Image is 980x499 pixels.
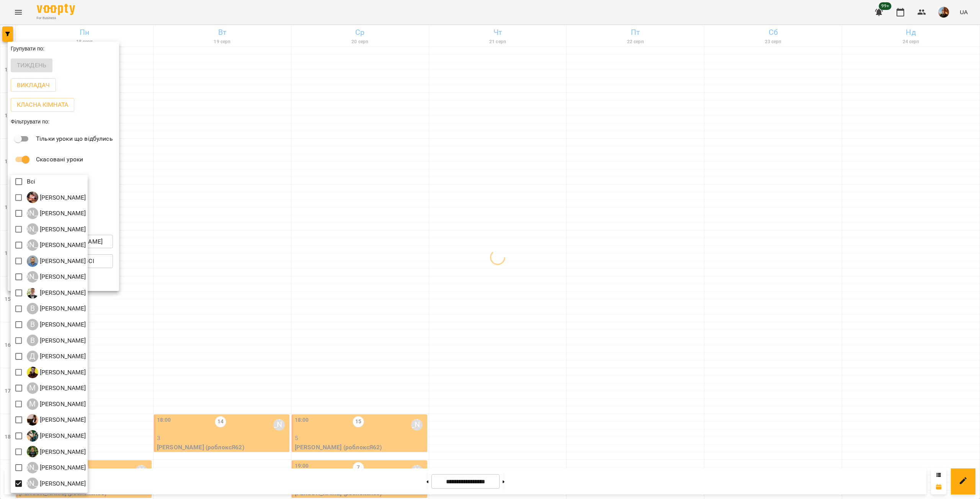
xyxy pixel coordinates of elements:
[27,382,86,394] a: М [PERSON_NAME]
[38,272,86,281] p: [PERSON_NAME]
[27,414,86,426] a: Н [PERSON_NAME]
[38,320,86,329] p: [PERSON_NAME]
[27,303,38,314] div: В
[38,336,86,345] p: [PERSON_NAME]
[27,446,86,457] a: Р [PERSON_NAME]
[27,303,86,314] a: В [PERSON_NAME]
[38,304,86,313] p: [PERSON_NAME]
[27,430,86,442] a: О [PERSON_NAME]
[27,319,38,330] div: В
[27,398,86,410] a: М [PERSON_NAME]
[27,271,38,283] div: [PERSON_NAME]
[27,414,38,426] img: Н
[38,400,86,409] p: [PERSON_NAME]
[27,223,86,235] a: [PERSON_NAME] [PERSON_NAME]
[27,239,38,251] div: [PERSON_NAME]
[27,287,86,299] div: Вадим Моргун
[27,303,86,314] div: Владислав Границький
[27,255,38,267] img: А
[38,225,86,234] p: [PERSON_NAME]
[27,287,38,299] img: В
[27,367,38,378] img: Д
[38,257,86,266] p: [PERSON_NAME]
[27,208,38,219] div: [PERSON_NAME]
[38,431,86,440] p: [PERSON_NAME]
[38,384,86,393] p: [PERSON_NAME]
[27,478,86,489] a: [PERSON_NAME] [PERSON_NAME]
[27,271,86,283] div: Артем Кот
[27,319,86,330] a: В [PERSON_NAME]
[38,288,86,297] p: [PERSON_NAME]
[38,447,86,457] p: [PERSON_NAME]
[38,193,86,202] p: [PERSON_NAME]
[27,430,38,442] img: О
[27,177,35,186] p: Всі
[27,255,86,267] a: А [PERSON_NAME]
[27,367,86,378] div: Денис Пущало
[27,398,38,410] div: М
[27,446,38,457] img: Р
[27,319,86,330] div: Володимир Ярошинський
[38,368,86,377] p: [PERSON_NAME]
[27,430,86,442] div: Ольга Мизюк
[27,478,38,489] div: [PERSON_NAME]
[27,335,38,346] div: В
[27,208,86,219] div: Альберт Волков
[27,351,86,362] a: Д [PERSON_NAME]
[27,414,86,426] div: Надія Шрай
[27,239,86,251] a: [PERSON_NAME] [PERSON_NAME]
[27,223,38,235] div: [PERSON_NAME]
[27,382,38,394] div: М
[27,335,86,346] a: В [PERSON_NAME]
[27,192,38,203] img: І
[27,382,86,394] div: Микита Пономарьов
[38,463,86,472] p: [PERSON_NAME]
[27,287,86,299] a: В [PERSON_NAME]
[38,415,86,424] p: [PERSON_NAME]
[27,351,38,362] div: Д
[27,223,86,235] div: Аліна Москаленко
[27,478,86,489] div: Ярослав Пташинський
[27,192,86,203] div: Ілля Петруша
[27,208,86,219] a: [PERSON_NAME] [PERSON_NAME]
[27,398,86,410] div: Михайло Поліщук
[27,335,86,346] div: Віталій Кадуха
[27,255,86,267] div: Антон Костюк
[27,367,86,378] a: Д [PERSON_NAME]
[38,479,86,488] p: [PERSON_NAME]
[27,462,86,473] a: [PERSON_NAME] [PERSON_NAME]
[27,239,86,251] div: Анастасія Герус
[27,351,86,362] div: Денис Замрій
[27,271,86,283] a: [PERSON_NAME] [PERSON_NAME]
[38,352,86,361] p: [PERSON_NAME]
[38,241,86,250] p: [PERSON_NAME]
[27,192,86,203] a: І [PERSON_NAME]
[27,462,38,473] div: [PERSON_NAME]
[38,209,86,218] p: [PERSON_NAME]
